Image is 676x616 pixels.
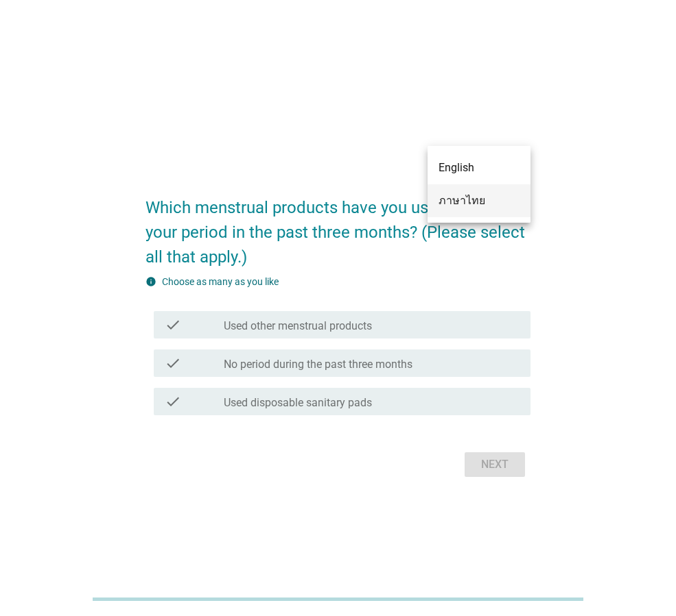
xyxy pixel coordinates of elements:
label: No period during the past three months [224,358,412,371]
i: info [145,276,156,287]
i: check [165,393,181,410]
label: Used disposable sanitary pads [224,396,372,410]
label: Used other menstrual products [224,319,372,333]
i: check [165,355,181,371]
i: check [165,317,181,333]
div: ภาษาไทย [439,193,520,209]
h2: Which menstrual products have you used during your period in the past three months? (Please selec... [145,182,531,269]
label: Choose as many as you like [162,276,279,287]
div: English [439,160,520,176]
